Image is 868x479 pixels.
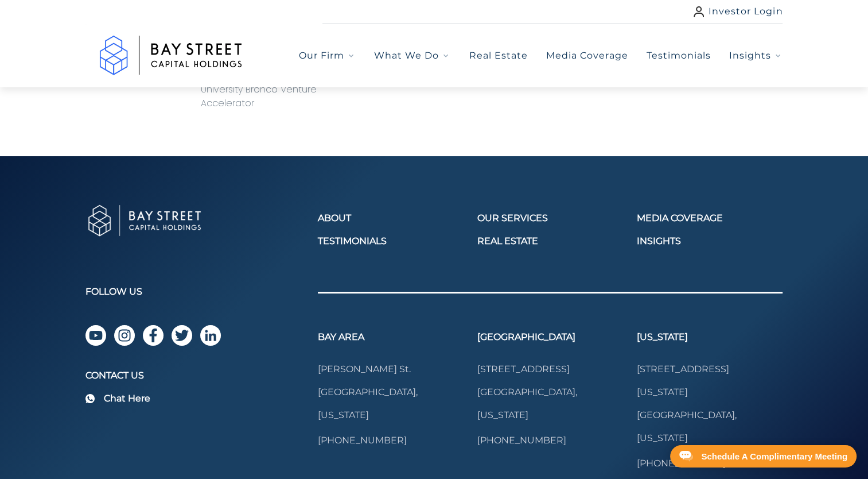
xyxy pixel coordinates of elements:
[95,389,159,408] a: Chat Here
[729,49,783,63] button: Insights
[694,5,783,18] a: Investor Login
[85,202,318,238] a: Go to home page
[477,234,623,248] a: Real Estate
[198,69,325,110] div: Santa [PERSON_NAME] University Bronco Venture Accelerator
[729,49,771,63] span: Insights
[637,358,783,450] a: [STREET_ADDRESS][US_STATE][GEOGRAPHIC_DATA], [US_STATE]
[85,24,257,87] img: Logo
[318,358,464,427] a: [PERSON_NAME] St.[GEOGRAPHIC_DATA], [US_STATE]
[200,325,221,346] a: linkedin
[647,49,711,63] a: Testimonials
[469,49,527,63] a: Real Estate
[374,49,439,63] span: What We Do
[546,49,628,63] a: Media Coverage
[318,211,464,225] a: About
[477,434,623,447] a: [PHONE_NUMBER]
[85,24,257,87] a: Go to home page
[637,457,783,470] a: [PHONE_NUMBER]
[637,330,783,351] h3: [US_STATE]
[637,234,783,248] a: Insights
[114,325,135,346] a: instagram
[477,211,623,225] a: Our Services
[143,325,164,346] a: facebook
[694,6,704,17] img: user icon
[318,330,464,351] h3: Bay Area
[299,49,356,63] button: Our Firm
[85,369,318,383] h4: Contact Us
[299,49,344,63] span: Our Firm
[172,325,192,346] a: twitter
[701,452,847,461] div: Schedule A Complimentary Meeting
[85,202,205,238] img: Baystreet Capital Holdings
[318,434,464,447] a: [PHONE_NUMBER]
[85,285,318,299] h2: Follow Us
[477,330,623,351] h3: [GEOGRAPHIC_DATA]
[637,211,783,225] a: Media Coverage
[204,329,217,342] img: icon
[318,234,464,248] a: Testimonials
[85,325,106,346] a: youtube
[374,49,450,63] button: What We Do
[477,358,623,427] a: [STREET_ADDRESS][GEOGRAPHIC_DATA], [US_STATE]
